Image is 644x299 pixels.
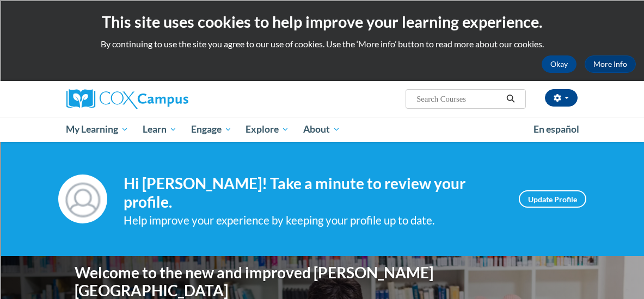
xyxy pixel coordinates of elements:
[246,123,289,136] span: Explore
[66,89,226,109] a: Cox Campus
[191,123,232,136] span: Engage
[238,117,296,142] a: Explore
[136,117,184,142] a: Learn
[58,117,586,142] div: Main menu
[502,92,519,105] button: Search
[143,123,177,136] span: Learn
[303,123,340,136] span: About
[66,89,188,109] img: Cox Campus
[59,117,136,142] a: My Learning
[533,123,579,135] span: En español
[184,117,239,142] a: Engage
[415,92,502,105] input: Search Courses
[296,117,347,142] a: About
[545,89,578,107] button: Account Settings
[66,123,128,136] span: My Learning
[526,118,586,141] a: En español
